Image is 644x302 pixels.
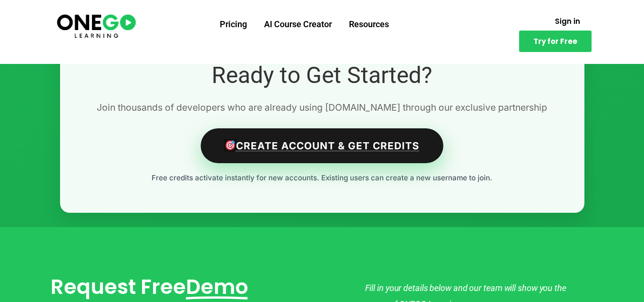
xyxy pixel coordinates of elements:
a: Try for Free [519,31,592,52]
a: Create Account & Get Credits [201,128,443,163]
span: Sign in [555,18,580,25]
span: Demo [186,275,248,300]
p: Join thousands of developers who are already using [DOMAIN_NAME] through our exclusive partnership [79,100,565,115]
span: Request Free [51,272,186,301]
img: 🎯 [225,140,235,150]
a: Sign in [543,12,592,31]
a: AI Course Creator [256,12,340,37]
h2: Ready to Get Started? [79,61,565,90]
span: Try for Free [533,38,577,45]
p: Free credits activate instantly for new accounts. Existing users can create a new username to join. [79,172,565,184]
a: Resources [340,12,398,37]
a: Pricing [211,12,256,37]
